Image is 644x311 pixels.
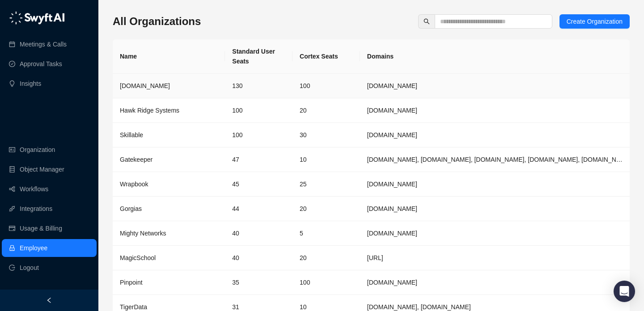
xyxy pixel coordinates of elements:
[360,270,630,295] td: pinpointhq.com
[120,156,153,163] span: Gatekeeper
[120,303,147,311] span: TigerData
[225,123,292,147] td: 100
[20,35,67,53] a: Meetings & Calls
[360,39,630,74] th: Domains
[360,147,630,172] td: gatekeeperhq.com, gatekeeperhq.io, gatekeeper.io, gatekeepervclm.com, gatekeeperhq.co, trygatekee...
[567,17,623,26] span: Create Organization
[20,200,52,218] a: Integrations
[225,221,292,246] td: 40
[9,265,15,271] span: logout
[46,297,52,303] span: left
[20,259,39,277] span: Logout
[120,131,143,139] span: Skillable
[225,270,292,295] td: 35
[120,181,148,188] span: Wrapbook
[9,11,65,25] img: logo-05li4sbe.png
[120,205,142,212] span: Gorgias
[360,172,630,197] td: wrapbook.com
[120,279,143,286] span: Pinpoint
[292,74,360,98] td: 100
[20,239,47,257] a: Employee
[113,14,201,29] h3: All Organizations
[20,75,41,92] a: Insights
[292,39,360,74] th: Cortex Seats
[292,270,360,295] td: 100
[424,18,430,25] span: search
[614,281,635,302] div: Open Intercom Messenger
[20,180,48,198] a: Workflows
[120,254,156,261] span: MagicSchool
[292,123,360,147] td: 30
[292,98,360,123] td: 20
[225,74,292,98] td: 130
[20,219,62,237] a: Usage & Billing
[120,82,170,89] span: [DOMAIN_NAME]
[360,246,630,270] td: magicschool.ai
[225,39,292,74] th: Standard User Seats
[225,147,292,172] td: 47
[292,246,360,270] td: 20
[360,98,630,123] td: hawkridgesys.com
[20,55,62,73] a: Approval Tasks
[360,74,630,98] td: synthesia.io
[360,123,630,147] td: skillable.com
[292,172,360,197] td: 25
[559,14,630,29] button: Create Organization
[113,39,225,74] th: Name
[292,221,360,246] td: 5
[360,197,630,221] td: gorgias.com
[120,230,166,237] span: Mighty Networks
[20,160,64,178] a: Object Manager
[225,197,292,221] td: 44
[225,98,292,123] td: 100
[225,172,292,197] td: 45
[292,147,360,172] td: 10
[360,221,630,246] td: mightynetworks.com
[120,107,179,114] span: Hawk Ridge Systems
[292,197,360,221] td: 20
[225,246,292,270] td: 40
[20,141,55,159] a: Organization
